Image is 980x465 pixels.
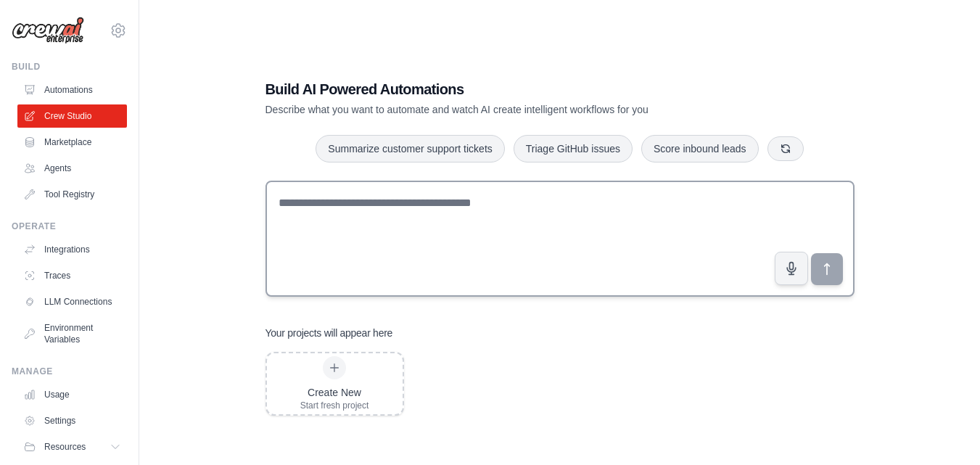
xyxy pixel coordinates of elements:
a: Automations [17,78,127,102]
a: Agents [17,157,127,180]
button: Score inbound leads [641,135,759,162]
button: Resources [17,435,127,458]
button: Triage GitHub issues [514,135,633,162]
div: Manage [12,366,127,377]
a: Settings [17,409,127,432]
div: Create New [300,385,369,400]
a: Tool Registry [17,183,127,206]
a: LLM Connections [17,290,127,313]
div: Build [12,61,127,73]
a: Crew Studio [17,104,127,128]
a: Usage [17,383,127,406]
img: Logo [12,17,84,44]
h3: Your projects will appear here [265,326,393,340]
a: Marketplace [17,131,127,154]
a: Environment Variables [17,316,127,351]
button: Summarize customer support tickets [316,135,504,162]
span: Resources [44,441,86,453]
div: Operate [12,221,127,232]
a: Traces [17,264,127,287]
div: Start fresh project [300,400,369,411]
p: Describe what you want to automate and watch AI create intelligent workflows for you [265,102,753,117]
button: Get new suggestions [767,136,804,161]
button: Click to speak your automation idea [775,252,808,285]
iframe: Chat Widget [907,395,980,465]
h1: Build AI Powered Automations [265,79,753,99]
a: Integrations [17,238,127,261]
